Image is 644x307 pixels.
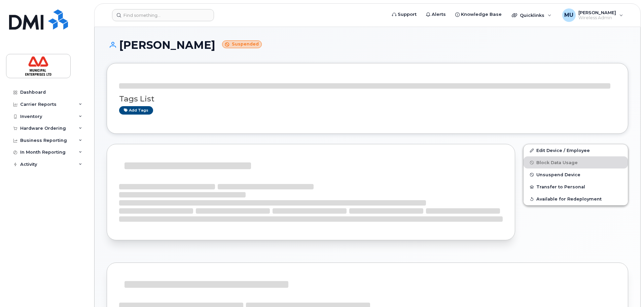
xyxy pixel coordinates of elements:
[524,168,628,181] button: Unsuspend Device
[119,95,616,103] h3: Tags List
[524,181,628,193] button: Transfer to Personal
[524,193,628,205] button: Available for Redeployment
[536,172,580,177] span: Unsuspend Device
[107,39,628,51] h1: [PERSON_NAME]
[524,144,628,156] a: Edit Device / Employee
[536,196,602,202] span: Available for Redeployment
[119,106,153,115] a: Add tags
[524,156,628,168] button: Block Data Usage
[222,40,262,48] small: Suspended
